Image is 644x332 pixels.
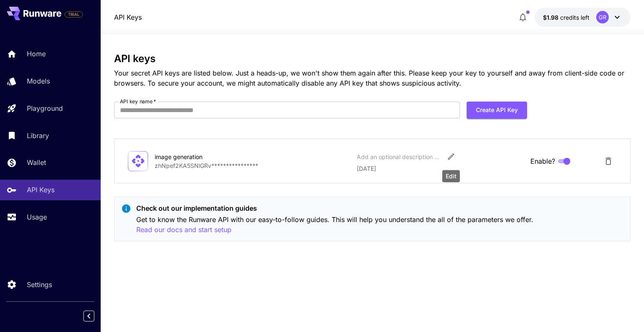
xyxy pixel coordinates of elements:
p: [DATE] [357,164,523,173]
nav: breadcrumb [114,12,142,22]
div: Collapse sidebar [90,308,101,324]
a: API Keys [114,12,142,22]
div: Add an optional description or comment [357,152,441,161]
p: Your secret API keys are listed below. Just a heads-up, we won't show them again after this. Plea... [114,68,630,88]
button: Edit [444,149,459,164]
button: Collapse sidebar [83,311,94,322]
span: Enable? [530,156,555,166]
p: Check out our implementation guides [136,203,623,213]
button: $1.9751GR [535,8,631,27]
p: Wallet [27,157,46,167]
p: Settings [27,280,52,290]
button: Delete API Key [600,153,617,170]
p: Playground [27,103,63,113]
div: GR [596,11,609,24]
p: Usage [27,212,47,222]
div: Edit [442,170,460,182]
iframe: Chat Widget [602,292,644,332]
h3: API keys [114,53,630,65]
div: $1.9751 [543,13,589,22]
p: Library [27,131,49,141]
p: Models [27,76,50,86]
p: Get to know the Runware API with our easy-to-follow guides. This will help you understand the all... [136,214,623,235]
p: API Keys [27,185,55,195]
span: $1.98 [543,14,560,21]
button: Create API Key [467,102,527,119]
span: credits left [560,14,589,21]
button: Read our docs and start setup [136,225,231,235]
p: Home [27,49,46,59]
span: Add your payment card to enable full platform functionality. [65,9,83,19]
span: TRIAL [65,11,83,18]
div: image generation [155,152,239,161]
label: API key name [120,98,156,105]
